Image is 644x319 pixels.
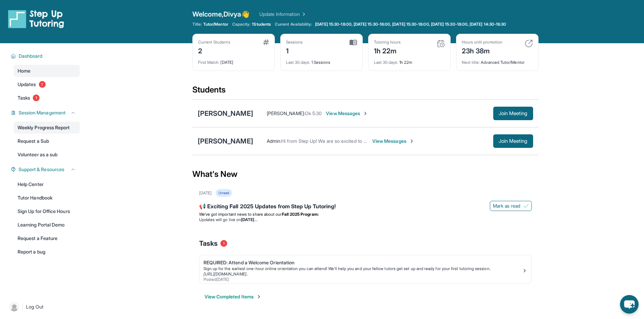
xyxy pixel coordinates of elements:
[14,232,80,244] a: Request a Feature
[259,11,307,18] a: Update Information
[198,109,253,118] div: [PERSON_NAME]
[315,22,506,27] span: [DATE] 15:30-18:00, [DATE] 15:30-18:00, [DATE] 15:30-18:00, [DATE] 15:30-18:00, [DATE] 14:30-16:30
[14,149,80,161] a: Volunteer as a sub
[204,271,248,276] a: [URL][DOMAIN_NAME]..
[199,190,212,196] div: [DATE]
[14,178,80,190] a: Help Center
[490,201,532,211] button: Mark as read
[205,293,262,300] button: View Completed Items
[314,22,508,27] a: [DATE] 15:30-18:00, [DATE] 15:30-18:00, [DATE] 15:30-18:00, [DATE] 15:30-18:00, [DATE] 14:30-16:30
[14,246,80,258] a: Report a bug
[199,202,532,212] div: 📢 Exciting Fall 2025 Updates from Step Up Tutoring!
[14,205,80,217] a: Sign Up for Office Hours
[286,56,357,65] div: 1 Sessions
[22,303,23,311] span: |
[286,39,303,45] div: Sessions
[198,136,253,146] div: [PERSON_NAME]
[39,81,46,88] span: 1
[192,9,250,19] span: Welcome, Divya 👋
[19,166,64,173] span: Support & Resources
[192,22,202,27] span: Title:
[267,110,305,116] span: [PERSON_NAME] :
[437,39,445,48] img: card
[14,92,80,104] a: Tasks1
[16,53,76,59] button: Dashboard
[493,107,533,120] button: Join Meeting
[305,110,322,116] span: Ok 5:30
[499,139,528,143] span: Join Meeting
[19,109,66,116] span: Session Management
[18,95,30,101] span: Tasks
[499,111,528,115] span: Join Meeting
[204,277,522,282] div: Posted [DATE]
[16,109,76,116] button: Session Management
[14,122,80,134] a: Weekly Progress Report
[363,111,368,116] img: Chevron-Right
[252,22,271,27] span: 1 Students
[18,68,30,74] span: Home
[462,60,480,65] span: Next title :
[26,303,44,310] span: Log Out
[14,65,80,77] a: Home
[275,22,312,27] span: Current Availability:
[374,56,445,65] div: 1h 22m
[372,138,414,144] span: View Messages
[374,45,401,56] div: 1h 22m
[493,203,521,209] span: Mark as read
[326,110,368,117] span: View Messages
[286,60,310,65] span: Last 30 days :
[199,239,218,248] span: Tasks
[620,295,639,314] button: chat-button
[18,81,36,88] span: Updates
[374,39,401,45] div: Tutoring hours
[462,45,502,56] div: 23h 38m
[198,56,269,65] div: [DATE]
[523,203,529,209] img: Mark as read
[198,39,230,45] div: Current Students
[241,217,257,222] strong: [DATE]
[493,134,533,148] button: Join Meeting
[33,95,40,101] span: 1
[263,39,269,45] img: card
[14,135,80,147] a: Request a Sub
[216,189,232,197] div: Unread
[350,39,357,46] img: card
[462,56,533,65] div: Advanced Tutor/Mentor
[14,78,80,90] a: Updates1
[199,217,532,222] li: Updates will go live on
[300,11,307,18] img: Chevron Right
[14,219,80,231] a: Learning Portal Demo
[220,240,227,247] span: 1
[8,9,64,28] img: logo
[199,212,282,217] span: We’ve got important news to share about our
[525,39,533,48] img: card
[409,138,414,144] img: Chevron-Right
[282,212,319,217] strong: Fall 2025 Program:
[16,166,76,173] button: Support & Resources
[267,138,281,144] span: Admin :
[286,45,303,56] div: 1
[14,192,80,204] a: Tutor Handbook
[9,302,19,312] img: user-img
[192,84,539,99] div: Students
[19,53,43,59] span: Dashboard
[204,266,522,271] div: Sign up for the earliest one-hour online orientation you can attend! We’ll help you and your fell...
[204,259,522,266] div: REQUIRED: Attend a Welcome Orientation
[232,22,251,27] span: Capacity:
[192,159,539,189] div: What's New
[198,45,230,56] div: 2
[462,39,502,45] div: Hours until promotion
[199,255,531,284] a: REQUIRED: Attend a Welcome OrientationSign up for the earliest one-hour online orientation you ca...
[7,299,80,314] a: |Log Out
[198,60,220,65] span: First Match :
[203,22,228,27] span: Tutor/Mentor
[374,60,398,65] span: Last 30 days :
